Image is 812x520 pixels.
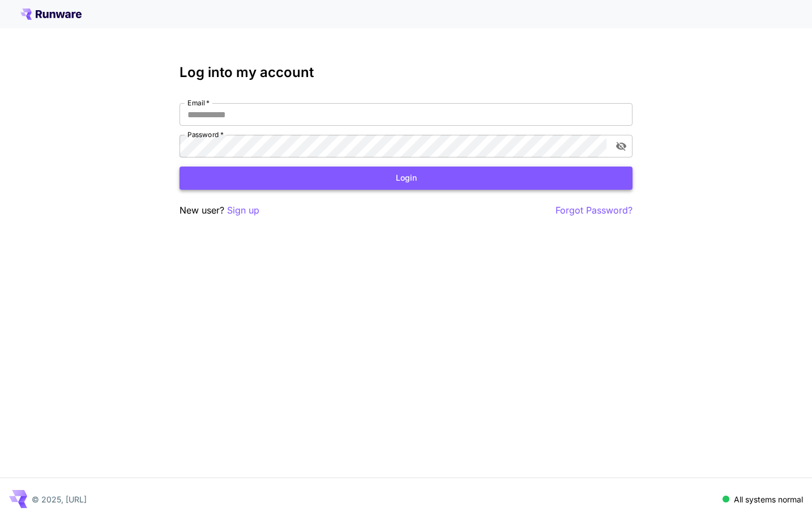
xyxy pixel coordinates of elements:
[187,98,210,108] label: Email
[32,493,87,505] p: © 2025, [URL]
[227,203,259,218] button: Sign up
[180,203,259,218] p: New user?
[187,130,224,139] label: Password
[611,136,631,156] button: toggle password visibility
[734,493,803,505] p: All systems normal
[555,203,632,218] button: Forgot Password?
[180,65,632,80] h3: Log into my account
[180,167,632,190] button: Login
